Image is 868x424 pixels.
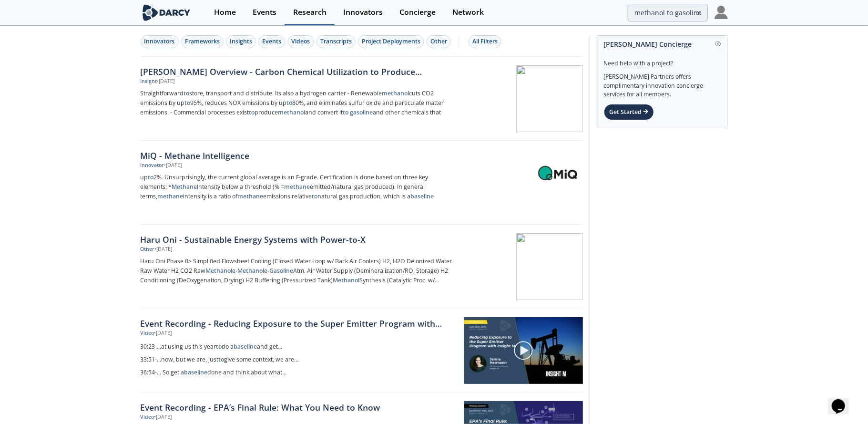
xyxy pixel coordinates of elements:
[288,35,314,48] button: Videos
[157,78,175,85] div: • [DATE]
[828,386,858,414] iframe: chat widget
[226,35,256,48] button: Insights
[216,342,222,351] strong: to
[155,246,173,253] div: • [DATE]
[320,37,352,46] div: Transcripts
[206,267,233,275] strong: Methanol
[287,99,293,107] strong: to
[427,35,451,48] button: Other
[141,257,456,285] p: Haru Oni Phase 0> Simplified Flowsheet Cooling (Closed Water Loop w/ Back Air Coolers) H2, H2O De...
[141,401,458,414] a: Event Recording - EPA’s Final Rule: What You Need to Know
[141,341,458,353] a: 30:23-...at using us this yeartodo abaselineand get...
[141,149,456,162] div: MiQ - Methane Intelligence
[148,173,154,181] strong: to
[362,37,420,46] div: Project Deployments
[214,9,236,16] div: Home
[238,267,265,275] strong: Methanol
[141,246,155,253] div: Other
[185,99,191,107] strong: to
[234,342,257,351] strong: baseline
[141,89,456,117] p: Straightforward store, transport and distribute. Its also a hydrogen carrier - Renewable cuts CO2...
[285,183,310,191] strong: methane
[141,353,458,366] a: 33:51-...now, but we are, justtogive some context, we are...
[141,57,583,141] a: [PERSON_NAME] Overview - Carbon Chemical Utilization to Produce Methanol Insight •[DATE] Straight...
[262,37,281,46] div: Events
[292,37,310,46] div: Videos
[141,330,154,337] div: Video
[249,108,255,116] strong: to
[278,108,306,116] strong: methanol
[312,192,318,200] strong: to
[715,41,721,47] img: information.svg
[141,173,456,201] p: up 2%. Unsurprisingly, the current global average is an F-grade. Certification is done based on t...
[141,317,458,330] a: Event Recording - Reducing Exposure to the Super Emitter Program with Insight M
[358,35,424,48] button: Project Deployments
[604,104,654,120] div: Get Started
[399,9,436,16] div: Concierge
[628,4,708,21] input: Advanced Search
[230,37,252,46] div: Insights
[141,225,583,309] a: Haru Oni - Sustainable Energy Systems with Power-to-X Other •[DATE] Haru Oni Phase 0> Simplified ...
[158,192,184,200] strong: methane
[333,276,360,284] strong: Methanol
[172,183,197,191] strong: Methane
[184,368,208,376] strong: baseline
[382,89,409,97] strong: methanol
[715,6,728,19] img: Profile
[141,233,456,246] div: Haru Oni - Sustainable Energy Systems with Power-to-X
[181,35,224,48] button: Frameworks
[452,9,484,16] div: Network
[154,414,172,421] div: • [DATE]
[219,355,225,363] strong: to
[144,37,175,46] div: Innovators
[141,78,157,85] div: Insight
[270,267,294,275] strong: Gasoline
[141,162,164,169] div: Innovator
[141,414,154,421] div: Video
[604,52,721,68] div: Need help with a project?
[513,341,533,361] img: play-chapters-gray.svg
[141,4,193,21] img: logo-wide.svg
[238,192,264,200] strong: methane
[430,37,447,46] div: Other
[604,68,721,99] div: [PERSON_NAME] Partners offers complimentary innovation concierge services for all members.
[164,162,182,169] div: • [DATE]
[141,141,583,225] a: MiQ - Methane Intelligence Innovator •[DATE] upto2%. Unsurprisingly, the current global average i...
[469,35,501,48] button: All Filters
[317,35,356,48] button: Transcripts
[293,9,327,16] div: Research
[472,37,498,46] div: All Filters
[534,151,581,197] img: MiQ - Methane Intelligence
[184,89,190,97] strong: to
[343,9,383,16] div: Innovators
[411,192,434,200] strong: baseline
[350,108,373,116] strong: gasoline
[258,35,285,48] button: Events
[141,366,458,379] a: 36:54-... So get abaselinedone and think about what...
[141,65,456,78] div: [PERSON_NAME] Overview - Carbon Chemical Utilization to Produce Methanol
[185,37,220,46] div: Frameworks
[141,35,179,48] button: Innovators
[604,36,721,52] div: [PERSON_NAME] Concierge
[154,330,172,337] div: • [DATE]
[253,9,276,16] div: Events
[343,108,349,116] strong: to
